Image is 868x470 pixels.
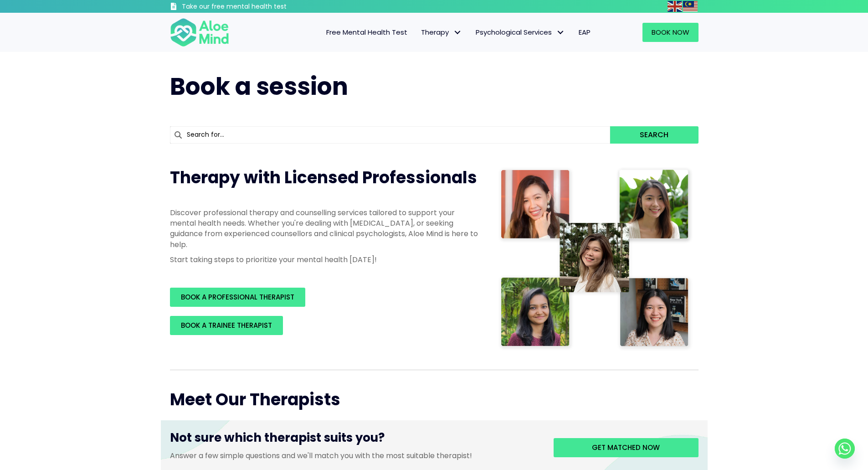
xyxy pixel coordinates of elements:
a: Book Now [642,23,699,42]
span: Free Mental Health Test [326,27,407,37]
img: ms [683,1,698,12]
a: Free Mental Health Test [319,23,414,42]
h3: Take our free mental health test [182,2,335,11]
span: Psychological Services: submenu [554,26,567,39]
span: EAP [579,27,591,37]
a: Whatsapp [835,439,855,459]
img: Therapist collage [498,166,693,351]
a: Take our free mental health test [170,2,335,13]
h3: Not sure which therapist suits you? [170,429,540,450]
span: Therapy: submenu [451,26,464,39]
span: Meet Our Therapists [170,388,340,411]
span: Book a session [170,70,348,103]
a: BOOK A TRAINEE THERAPIST [170,316,283,335]
a: TherapyTherapy: submenu [414,23,469,42]
span: Psychological Services [476,27,565,37]
span: BOOK A TRAINEE THERAPIST [181,320,272,330]
a: BOOK A PROFESSIONAL THERAPIST [170,288,305,307]
span: Therapy [421,27,462,37]
a: Malay [683,1,699,11]
img: en [668,1,682,12]
img: Aloe mind Logo [170,17,229,47]
span: Therapy with Licensed Professionals [170,166,477,189]
span: Book Now [652,27,689,37]
a: English [668,1,683,11]
a: Get matched now [554,438,699,457]
p: Answer a few simple questions and we'll match you with the most suitable therapist! [170,450,540,461]
a: Psychological ServicesPsychological Services: submenu [469,23,572,42]
button: Search [610,126,698,144]
span: BOOK A PROFESSIONAL THERAPIST [181,292,294,302]
input: Search for... [170,126,611,144]
p: Start taking steps to prioritize your mental health [DATE]! [170,254,480,265]
a: EAP [572,23,597,42]
p: Discover professional therapy and counselling services tailored to support your mental health nee... [170,207,480,250]
nav: Menu [241,23,597,42]
span: Get matched now [592,443,660,452]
